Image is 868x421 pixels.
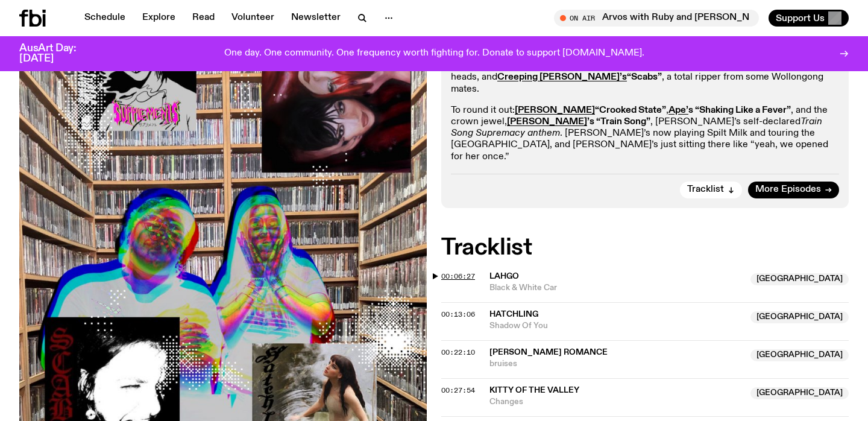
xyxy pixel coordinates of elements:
span: Kitty of the Valley [489,386,579,394]
a: Read [185,10,222,27]
a: More Episodes [748,182,839,198]
span: Black & White Car [489,282,743,294]
strong: ’s “Train Song” [587,117,650,127]
p: To round it out: , , and the crown jewel, , [PERSON_NAME]’s self-declared . [PERSON_NAME]’s now p... [451,105,839,163]
a: Creeping [PERSON_NAME]’s [497,72,627,82]
span: [GEOGRAPHIC_DATA] [750,273,849,285]
a: Explore [135,10,183,27]
span: LAHGO [489,272,519,280]
strong: “Crooked State” [595,106,666,115]
span: 00:06:27 [441,271,475,281]
a: Volunteer [224,10,281,27]
span: Support Us [776,13,825,24]
strong: “Scabs” [627,72,662,82]
button: 00:27:54 [441,387,475,394]
span: More Episodes [755,185,821,194]
span: 00:22:10 [441,347,475,357]
span: [GEOGRAPHIC_DATA] [750,349,849,361]
button: 00:22:10 [441,349,475,356]
button: Tracklist [680,182,742,198]
h2: Tracklist [441,237,849,259]
span: Tracklist [687,185,724,194]
button: On AirArvos with Ruby and [PERSON_NAME] [554,10,759,27]
button: 00:13:06 [441,311,475,318]
span: [PERSON_NAME] romance [489,348,608,356]
button: 00:06:27 [441,273,475,280]
span: bruises [489,358,743,370]
span: [GEOGRAPHIC_DATA] [750,311,849,323]
p: One day. One community. One frequency worth fighting for. Donate to support [DOMAIN_NAME]. [224,48,644,59]
span: 00:27:54 [441,385,475,395]
a: Newsletter [284,10,348,27]
strong: s “Shaking Like a Fever” [688,106,791,115]
h3: AusArt Day: [DATE] [19,43,96,64]
a: Ape’ [668,106,688,115]
span: Shadow Of You [489,320,743,332]
a: Schedule [77,10,133,27]
a: [PERSON_NAME] [507,117,587,127]
span: 00:13:06 [441,309,475,319]
button: Support Us [769,10,849,27]
span: [GEOGRAPHIC_DATA] [750,387,849,399]
a: [PERSON_NAME] [515,106,595,115]
span: Hatchling [489,310,538,318]
span: Changes [489,396,743,408]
